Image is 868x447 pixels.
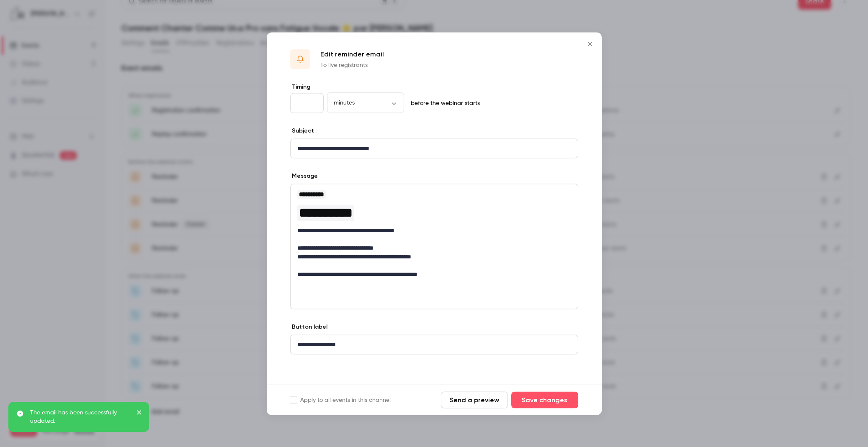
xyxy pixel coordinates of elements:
button: Close [582,36,598,52]
div: editor [291,335,578,354]
label: Apply to all events in this channel [290,396,391,404]
button: Save changes [511,391,578,408]
button: close [137,409,142,419]
p: Edit reminder email [320,49,384,59]
p: The email has been successfully updated. [30,409,131,425]
button: Send a preview [441,391,508,408]
div: editor [291,139,578,158]
div: editor [291,184,578,294]
p: To live registrants [320,61,384,69]
label: Subject [290,126,314,135]
label: Timing [290,82,578,91]
label: Message [290,171,318,180]
p: before the webinar starts [407,99,480,107]
label: Button label [290,322,327,331]
div: minutes [327,99,404,107]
